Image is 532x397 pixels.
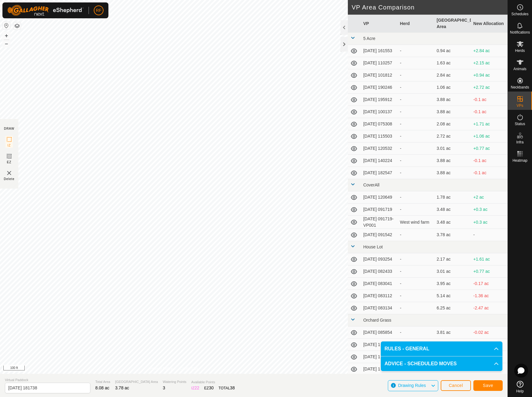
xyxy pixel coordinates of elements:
[400,157,432,164] div: -
[516,389,524,393] span: Help
[471,45,508,57] td: +2.84 ac
[115,385,129,390] span: 3.78 ac
[434,81,471,94] td: 1.06 ac
[400,84,432,91] div: -
[209,385,214,390] span: 30
[400,219,432,226] div: West wind farm
[3,40,10,47] button: –
[361,191,397,204] td: [DATE] 120649
[515,122,525,126] span: Status
[434,45,471,57] td: 0.94 ac
[4,177,15,181] span: Delete
[434,143,471,155] td: 3.01 ac
[441,380,471,391] button: Cancel
[363,36,375,41] span: 5 Acre
[381,341,502,356] p-accordion-header: RULES - GENERAL
[163,379,186,384] span: Watering Points
[361,45,397,57] td: [DATE] 161553
[180,366,198,371] a: Contact Us
[400,72,432,78] div: -
[400,293,432,299] div: -
[471,57,508,69] td: +2.15 ac
[471,339,508,351] td: -1.56 ac
[434,339,471,351] td: 5.34 ac
[471,265,508,278] td: +0.77 ac
[361,57,397,69] td: [DATE] 110257
[471,130,508,143] td: +1.06 ac
[361,302,397,314] td: [DATE] 083134
[471,302,508,314] td: -2.47 ac
[434,167,471,179] td: 3.88 ac
[400,232,432,238] div: -
[434,204,471,216] td: 3.48 ac
[361,265,397,278] td: [DATE] 082433
[8,143,11,148] span: IZ
[361,15,397,33] th: VP
[434,130,471,143] td: 2.72 ac
[471,216,508,229] td: +0.3 ac
[191,385,199,391] div: IZ
[434,229,471,241] td: 3.78 ac
[434,106,471,118] td: 3.88 ac
[434,327,471,339] td: 3.81 ac
[361,204,397,216] td: [DATE] 091719
[361,143,397,155] td: [DATE] 120532
[361,155,397,167] td: [DATE] 140224
[398,15,434,33] th: Herd
[434,265,471,278] td: 3.01 ac
[471,167,508,179] td: -0.1 ac
[449,383,463,388] span: Cancel
[483,383,493,388] span: Save
[434,278,471,290] td: 3.95 ac
[398,383,426,388] span: Drawing Rules
[471,81,508,94] td: +2.72 ac
[13,22,21,30] button: Map Layers
[434,216,471,229] td: 3.48 ac
[163,385,165,390] span: 3
[361,351,397,363] td: [DATE] 115244
[361,106,397,118] td: [DATE] 100137
[361,94,397,106] td: [DATE] 195912
[400,109,432,115] div: -
[361,290,397,302] td: [DATE] 083112
[471,278,508,290] td: -0.17 ac
[471,155,508,167] td: -0.1 ac
[361,363,397,375] td: [DATE] 123540
[513,67,527,71] span: Animals
[511,85,529,89] span: Neckbands
[434,94,471,106] td: 3.88 ac
[400,194,432,200] div: -
[471,191,508,204] td: +2 ac
[434,191,471,204] td: 1.78 ac
[5,169,13,177] img: VP
[400,145,432,152] div: -
[400,268,432,275] div: -
[434,118,471,130] td: 2.08 ac
[516,104,523,107] span: VPs
[515,49,525,52] span: Herds
[400,133,432,139] div: -
[512,159,527,162] span: Heatmap
[471,94,508,106] td: -0.1 ac
[400,48,432,54] div: -
[195,385,199,390] span: 22
[400,121,432,127] div: -
[361,253,397,265] td: [DATE] 093254
[471,253,508,265] td: +1.61 ac
[434,253,471,265] td: 2.17 ac
[352,4,508,11] h2: VP Area Comparison
[363,318,391,323] span: Orchard Grass
[434,290,471,302] td: 5.14 ac
[361,118,397,130] td: [DATE] 075308
[361,327,397,339] td: [DATE] 085854
[508,378,532,395] a: Help
[3,32,10,39] button: +
[516,140,523,144] span: Infra
[400,170,432,176] div: -
[7,5,84,16] img: Gallagher Logo
[361,167,397,179] td: [DATE] 182547
[400,329,432,336] div: -
[5,377,90,383] span: Virtual Paddock
[361,69,397,81] td: [DATE] 101812
[400,206,432,213] div: -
